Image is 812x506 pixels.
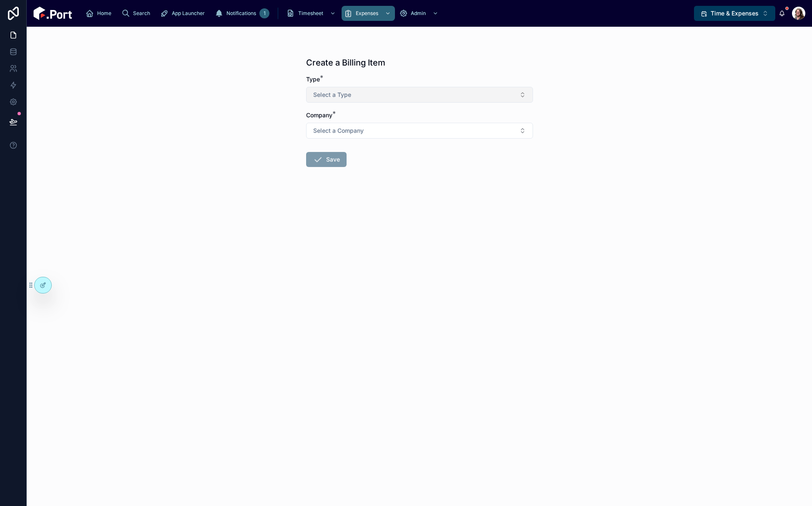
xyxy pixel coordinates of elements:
[356,10,378,17] span: Expenses
[212,6,272,21] a: Notifications1
[306,87,533,103] button: Select Button
[306,57,385,68] h1: Create a Billing Item
[226,10,256,17] span: Notifications
[711,9,759,18] span: Time & Expenses
[97,10,111,17] span: Home
[284,6,340,21] a: Timesheet
[172,10,205,17] span: App Launcher
[313,91,351,99] span: Select a Type
[306,123,533,139] button: Select Button
[158,6,211,21] a: App Launcher
[313,126,364,135] span: Select a Company
[397,6,442,21] a: Admin
[694,6,775,21] button: Select Button
[342,6,395,21] a: Expenses
[306,111,332,119] span: Company
[33,7,72,20] img: App logo
[411,10,426,17] span: Admin
[119,6,156,21] a: Search
[306,76,320,83] span: Type
[79,4,694,23] div: scrollable content
[133,10,150,17] span: Search
[259,8,269,18] div: 1
[298,10,323,17] span: Timesheet
[83,6,117,21] a: Home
